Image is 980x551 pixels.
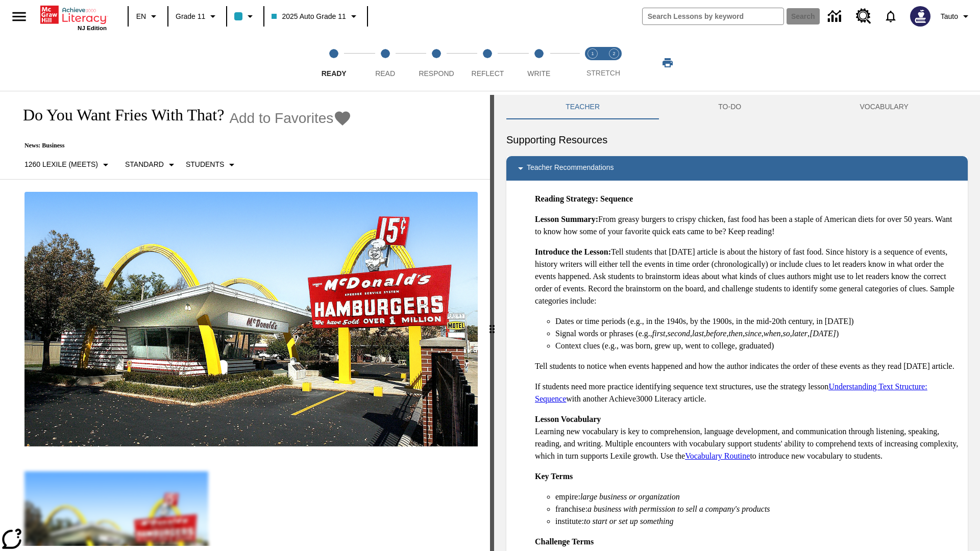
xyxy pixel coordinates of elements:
[182,156,242,174] button: Select Student
[229,109,352,127] button: Add to Favorites - Do You Want Fries With That?
[745,329,762,338] em: since
[171,7,223,26] button: Grade: Grade 11, Select a grade
[668,329,690,338] em: second
[599,35,629,91] button: Stretch Respond step 2 of 2
[651,54,684,72] button: Print
[810,329,836,338] em: [DATE]
[506,95,968,119] div: Instructional Panel Tabs
[78,25,107,31] span: NJ Edition
[764,329,781,338] em: when
[121,156,182,174] button: Scaffolds, Standard
[419,69,454,78] span: Respond
[375,69,395,78] span: Read
[535,381,960,405] p: If students need more practice identifying sequence text structures, use the strategy lesson with...
[176,11,205,22] span: Grade 11
[822,3,850,31] a: Data Center
[643,8,783,24] input: search field
[706,329,726,338] em: before
[132,7,164,26] button: Language: EN, Select a language
[692,329,704,338] em: last
[555,340,960,352] li: Context clues (e.g., was born, grew up, went to college, graduated)
[535,537,594,546] strong: Challenge Terms
[555,503,960,515] li: franchise:
[20,156,116,174] button: Select Lexile, 1260 Lexile (Meets)
[587,505,770,513] em: a business with permission to sell a company's products
[591,51,594,56] text: 1
[490,95,494,551] div: Press Enter or Spacebar and then press right and left arrow keys to move the slider
[494,95,980,551] div: activity
[458,35,517,91] button: Reflect step 4 of 5
[506,132,968,148] h6: Supporting Resources
[506,95,659,119] button: Teacher
[407,35,466,91] button: Respond step 3 of 5
[555,491,960,503] li: empire:
[555,315,960,328] li: Dates or time periods (e.g., in the 1940s, by the 1900s, in the mid-20th century, in [DATE])
[535,194,598,203] strong: Reading Strategy:
[230,7,260,26] button: Class color is light blue. Change class color
[584,517,674,525] em: to start or set up something
[535,472,573,481] strong: Key Terms
[527,162,614,174] p: Teacher Recommendations
[904,3,937,30] button: Select a new avatar
[506,156,968,181] div: Teacher Recommendations
[24,159,98,170] p: 1260 Lexile (Meets)
[267,7,363,26] button: Class: 2025 Auto Grade 11, Select your class
[877,3,904,30] a: Notifications
[535,413,960,462] p: Learning new vocabulary is key to comprehension, language development, and communication through ...
[4,2,34,32] button: Open side menu
[472,69,504,78] span: Reflect
[40,4,107,31] div: Home
[850,3,877,30] a: Resource Center, Will open in new tab
[659,95,800,119] button: TO-DO
[535,246,960,307] p: Tell students that [DATE] article is about the history of fast food. Since history is a sequence ...
[509,35,569,91] button: Write step 5 of 5
[136,11,146,22] span: EN
[535,247,611,256] strong: Introduce the Lesson:
[800,95,968,119] button: VOCABULARY
[24,192,478,447] img: One of the first McDonald's stores, with the iconic red sign and golden arches.
[125,159,164,170] p: Standard
[792,329,807,338] em: later
[535,215,598,223] strong: Lesson Summary:
[612,51,615,56] text: 2
[527,69,550,78] span: Write
[937,7,976,26] button: Profile/Settings
[728,329,743,338] em: then
[535,213,960,238] p: From greasy burgers to crispy chicken, fast food has been a staple of American diets for over 50 ...
[12,142,352,149] p: News: Business
[186,159,224,170] p: Students
[304,35,363,91] button: Ready step 1 of 5
[910,6,930,27] img: Avatar
[12,106,224,124] h1: Do You Want Fries With That?
[600,194,633,203] strong: Sequence
[229,110,333,127] span: Add to Favorites
[535,360,960,372] p: Tell students to notice when events happened and how the author indicates the order of these even...
[652,329,666,338] em: first
[783,329,790,338] em: so
[578,35,607,91] button: Stretch Read step 1 of 2
[685,452,750,460] a: Vocabulary Routine
[555,515,960,528] li: institute:
[272,11,346,22] span: 2025 Auto Grade 11
[535,415,601,423] strong: Lesson Vocabulary
[580,492,680,501] em: large business or organization
[555,328,960,340] li: Signal words or phrases (e.g., , , , , , , , , , )
[322,69,347,78] span: Ready
[586,69,620,77] span: STRETCH
[355,35,414,91] button: Read step 2 of 5
[535,382,927,403] a: Understanding Text Structure: Sequence
[941,11,958,22] span: Tauto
